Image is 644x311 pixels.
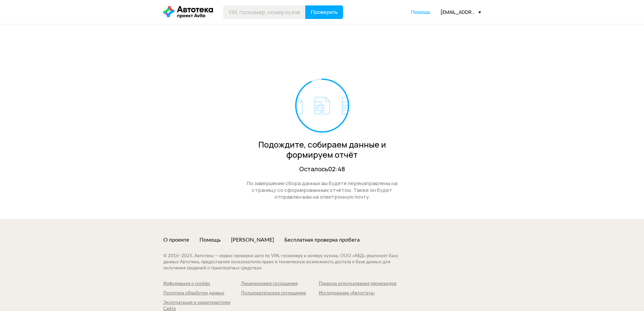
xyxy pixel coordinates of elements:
div: © 2016– 2025 . Автотека — сервис проверки авто по VIN, госномеру и номеру кузова. ООО «АБД» реали... [163,253,412,271]
div: [EMAIL_ADDRESS][DOMAIN_NAME] [440,9,481,15]
a: Политика обработки данных [163,290,241,296]
a: О проекте [163,236,189,244]
input: VIN, госномер, номер кузова [223,5,306,19]
span: Помощь [411,9,430,15]
a: Бесплатная проверка пробега [284,236,360,244]
a: [PERSON_NAME] [231,236,274,244]
div: Подождите, собираем данные и формируем отчёт [239,139,405,160]
div: Осталось 02:48 [239,165,405,173]
a: Помощь [411,9,430,16]
a: Исследование «Автостата» [319,290,397,296]
a: Правила использования промокодов [319,281,397,287]
div: По завершении сбора данных вы будете перенаправлены на страницу со сформированным отчётом. Также ... [239,180,405,200]
button: Проверить [305,5,343,19]
a: Помощь [199,236,221,244]
span: Проверить [311,9,338,15]
a: Пользовательское соглашение [241,290,319,296]
a: Информация о cookies [163,281,241,287]
a: Лицензионное соглашение [241,281,319,287]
